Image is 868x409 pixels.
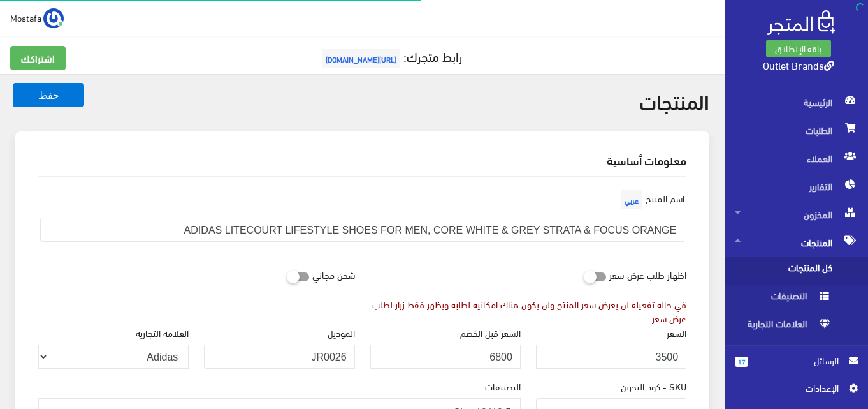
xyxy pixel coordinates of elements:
[312,262,355,286] label: شحن مجاني
[43,8,64,29] img: ...
[767,10,835,35] img: .
[485,379,521,393] label: التصنيفات
[725,341,868,369] a: أنواع المنتجات
[328,325,355,339] label: الموديل
[38,154,686,166] h2: معلومات أساسية
[758,353,839,368] span: الرسائل
[735,341,832,369] span: أنواع المنتجات
[725,200,868,228] a: المخزون
[667,325,686,339] label: السعر
[725,228,868,257] a: المنتجات
[621,379,686,393] label: SKU - كود التخزين
[10,46,66,70] a: اشتراكك
[322,49,400,68] span: [URL][DOMAIN_NAME]
[735,381,858,401] a: اﻹعدادات
[13,83,84,107] button: حفظ
[735,285,832,313] span: التصنيفات
[609,262,686,286] label: اظهار طلب عرض سعر
[735,313,832,341] span: العلامات التجارية
[735,353,858,381] a: 17 الرسائل
[735,116,858,144] span: الطلبات
[735,88,858,116] span: الرئيسية
[735,172,858,200] span: التقارير
[10,10,41,26] span: Mostafa
[725,285,868,313] a: التصنيفات
[136,325,189,339] label: العلامة التجارية
[621,190,642,209] span: عربي
[370,297,687,325] div: في حالة تفعيلة لن يعرض سعر المنتج ولن يكون هناك امكانية لطلبه ويظهر فقط زرار لطلب عرض سعر
[10,8,64,28] a: ... Mostafa
[319,44,462,68] a: رابط متجرك:[URL][DOMAIN_NAME]
[618,187,684,212] label: اسم المنتج
[460,325,521,339] label: السعر قبل الخصم
[725,257,868,285] a: كل المنتجات
[725,172,868,200] a: التقارير
[725,88,868,116] a: الرئيسية
[735,357,748,367] span: 17
[735,144,858,172] span: العملاء
[735,200,858,228] span: المخزون
[745,381,838,395] span: اﻹعدادات
[735,257,832,285] span: كل المنتجات
[725,144,868,172] a: العملاء
[725,116,868,144] a: الطلبات
[15,89,709,112] h2: المنتجات
[735,228,858,257] span: المنتجات
[725,313,868,341] a: العلامات التجارية
[766,40,831,57] a: باقة الإنطلاق
[763,56,834,74] a: Outlet Brands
